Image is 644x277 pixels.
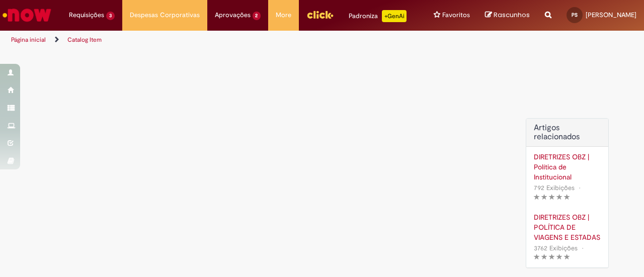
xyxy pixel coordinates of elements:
[494,10,530,20] span: Rascunhos
[215,10,251,20] span: Aprovações
[534,244,578,252] span: 3762 Exibições
[485,11,530,20] a: Rascunhos
[306,7,334,22] img: click_logo_yellow_360x200.png
[382,10,407,22] p: +GenAi
[534,183,575,192] span: 792 Exibições
[8,31,422,49] ul: Trilhas de página
[1,5,53,25] img: ServiceNow
[442,10,470,20] span: Favoritos
[11,36,46,44] a: Página inicial
[349,10,407,22] div: Padroniza
[106,12,115,20] span: 3
[253,12,261,20] span: 2
[276,10,291,20] span: More
[534,124,601,141] h3: Artigos relacionados
[69,10,104,20] span: Requisições
[534,212,601,242] a: DIRETRIZES OBZ | POLÍTICA DE VIAGENS E ESTADAS
[130,10,200,20] span: Despesas Corporativas
[572,12,578,18] span: PS
[67,36,102,44] a: Catalog Item
[580,241,586,255] span: •
[586,11,636,19] span: [PERSON_NAME]
[534,152,601,182] a: DIRETRIZES OBZ | Política de Institucional
[577,181,583,195] span: •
